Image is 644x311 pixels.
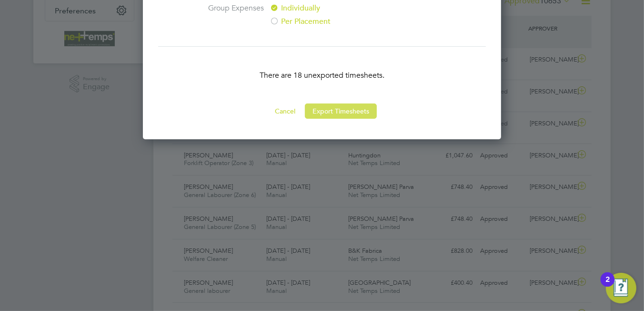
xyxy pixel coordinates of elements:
button: Cancel [267,104,303,119]
label: Per Placement [270,16,429,27]
label: Group Expenses [192,2,264,27]
button: Export Timesheets [305,104,377,119]
label: Individually [270,2,429,14]
div: 2 [605,280,610,292]
p: There are 18 unexported timesheets. [158,70,486,81]
button: Open Resource Center, 2 new notifications [606,273,636,303]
